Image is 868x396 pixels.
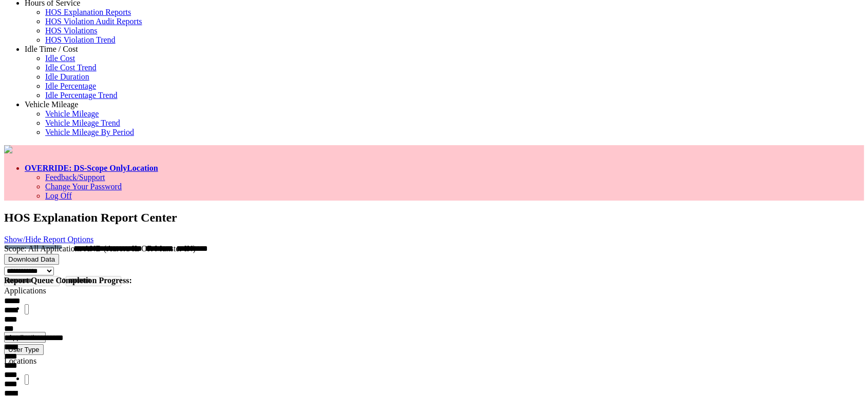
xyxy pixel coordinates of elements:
a: Feedback/Support [45,173,105,182]
a: Vehicle Mileage Trend [45,118,120,127]
a: HOS Violation Trend [45,35,116,44]
a: Log Off [45,191,72,200]
a: HOS Explanation Reports [45,8,131,16]
a: Vehicle Mileage [25,100,78,109]
a: Idle Cost Trend [45,63,97,72]
button: User Type [4,344,44,355]
a: Idle Duration [45,72,89,81]
a: Idle Percentage Trend [45,91,117,100]
button: Download Data [4,254,59,265]
button: Application [4,332,46,343]
span: Scope: All Applications AND (Aurora IL OR Munster IN) [4,244,196,253]
a: Vehicle Mileage [45,109,99,118]
a: Idle Cost [45,54,75,63]
a: HOS Violation Audit Reports [45,17,142,26]
h2: HOS Explanation Report Center [4,211,864,225]
a: Change Your Password [45,182,122,191]
a: OVERRIDE: DS-Scope OnlyLocation [25,164,158,172]
img: pepsilogo.png [4,145,12,153]
label: Locations [4,357,36,365]
a: Vehicle Mileage By Period [45,128,134,136]
a: Show/Hide Report Options [4,235,93,244]
a: HOS Violations [45,26,97,35]
a: Idle Time / Cost [25,45,78,53]
label: Applications [4,286,46,295]
h4: Report Queue Completion Progress: [4,276,864,285]
a: Idle Percentage [45,82,96,90]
